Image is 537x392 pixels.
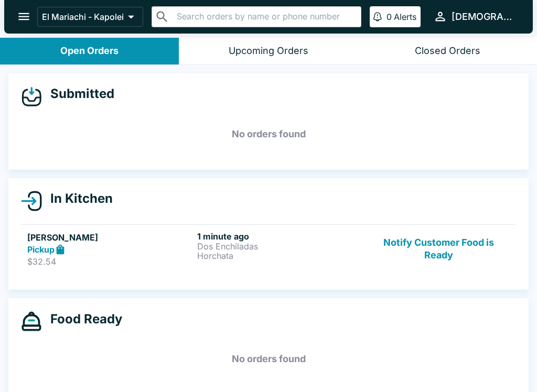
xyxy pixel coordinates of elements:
[42,191,113,206] h4: In Kitchen
[42,311,122,327] h4: Food Ready
[415,45,480,57] div: Closed Orders
[452,10,516,23] div: [DEMOGRAPHIC_DATA]
[197,231,363,242] h6: 1 minute ago
[21,224,516,274] a: [PERSON_NAME]Pickup$32.541 minute agoDos EnchiladasHorchataNotify Customer Food is Ready
[21,340,516,378] h5: No orders found
[42,12,124,22] p: El Mariachi - Kapolei
[394,12,416,22] p: Alerts
[27,231,193,244] h5: [PERSON_NAME]
[386,12,392,22] p: 0
[27,256,193,267] p: $32.54
[429,5,520,28] button: [DEMOGRAPHIC_DATA]
[37,7,143,27] button: El Mariachi - Kapolei
[174,9,357,24] input: Search orders by name or phone number
[42,86,114,102] h4: Submitted
[197,242,363,251] p: Dos Enchiladas
[197,251,363,260] p: Horchata
[10,3,37,30] button: open drawer
[229,45,308,57] div: Upcoming Orders
[368,231,510,267] button: Notify Customer Food is Ready
[27,244,55,255] strong: Pickup
[60,45,119,57] div: Open Orders
[21,115,516,153] h5: No orders found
